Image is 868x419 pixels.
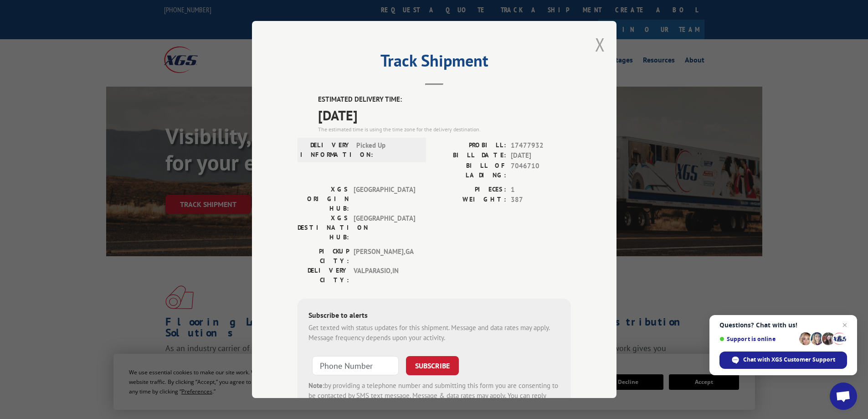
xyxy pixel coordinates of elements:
div: Open chat [830,383,857,410]
div: Chat with XGS Customer Support [719,352,847,369]
div: Subscribe to alerts [308,310,560,323]
label: PROBILL: [434,140,506,151]
span: 17477932 [511,140,571,151]
span: 387 [511,195,571,205]
label: PICKUP CITY: [298,247,349,266]
span: VALPARASIO , IN [354,266,415,285]
button: SUBSCRIBE [406,356,459,375]
span: Questions? Chat with us! [719,321,847,329]
h2: Track Shipment [298,54,571,72]
span: [GEOGRAPHIC_DATA] [354,185,415,213]
label: ESTIMATED DELIVERY TIME: [318,94,571,105]
span: [PERSON_NAME] , GA [354,247,415,266]
div: The estimated time is using the time zone for the delivery destination. [318,125,571,134]
label: WEIGHT: [434,195,506,205]
span: Picked Up [356,140,418,160]
span: Support is online [719,336,796,342]
button: Close modal [595,32,605,57]
strong: Note: [308,381,324,390]
div: by providing a telephone number and submitting this form you are consenting to be contacted by SM... [308,381,560,412]
span: 1 [511,185,571,195]
label: BILL OF LADING: [434,161,506,180]
label: DELIVERY INFORMATION: [300,140,352,160]
span: [GEOGRAPHIC_DATA] [354,213,415,242]
span: [DATE] [318,105,571,125]
label: PIECES: [434,185,506,195]
label: BILL DATE: [434,150,506,161]
label: XGS DESTINATION HUB: [298,213,349,242]
span: Close chat [839,320,850,331]
span: 7046710 [511,161,571,180]
label: DELIVERY CITY: [298,266,349,285]
input: Phone Number [312,356,399,375]
label: XGS ORIGIN HUB: [298,185,349,213]
span: [DATE] [511,150,571,161]
span: Chat with XGS Customer Support [743,356,835,364]
div: Get texted with status updates for this shipment. Message and data rates may apply. Message frequ... [308,323,560,343]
